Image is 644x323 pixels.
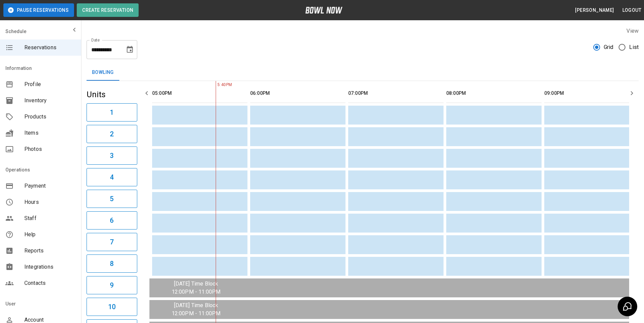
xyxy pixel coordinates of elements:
[87,190,137,208] button: 5
[629,43,639,51] span: List
[87,298,137,316] button: 10
[24,113,76,121] span: Products
[24,97,76,105] span: Inventory
[110,129,114,139] h6: 2
[87,146,137,165] button: 3
[110,237,114,247] h6: 7
[24,214,76,222] span: Staff
[123,43,137,56] button: Choose date, selected date is Aug 15, 2025
[87,64,119,81] button: Bowling
[604,43,614,51] span: Grid
[24,182,76,190] span: Payment
[110,193,114,204] h6: 5
[87,168,137,186] button: 4
[3,3,74,17] button: Pause Reservations
[572,4,617,17] button: [PERSON_NAME]
[24,279,76,287] span: Contacts
[110,172,114,183] h6: 4
[108,301,116,312] h6: 10
[77,3,139,17] button: Create Reservation
[87,89,137,100] h5: Units
[110,150,114,161] h6: 3
[24,129,76,137] span: Items
[87,103,137,122] button: 1
[87,254,137,273] button: 8
[87,125,137,143] button: 2
[24,231,76,239] span: Help
[24,145,76,153] span: Photos
[24,44,76,52] span: Reservations
[110,215,114,226] h6: 6
[24,247,76,255] span: Reports
[87,276,137,294] button: 9
[110,258,114,269] h6: 8
[110,107,114,118] h6: 1
[24,80,76,88] span: Profile
[87,64,639,81] div: inventory tabs
[626,28,639,34] label: View
[110,280,114,291] h6: 9
[24,198,76,206] span: Hours
[305,7,342,14] img: logo
[24,263,76,271] span: Integrations
[620,4,644,17] button: Logout
[216,82,217,88] span: 5:40PM
[87,211,137,230] button: 6
[87,233,137,251] button: 7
